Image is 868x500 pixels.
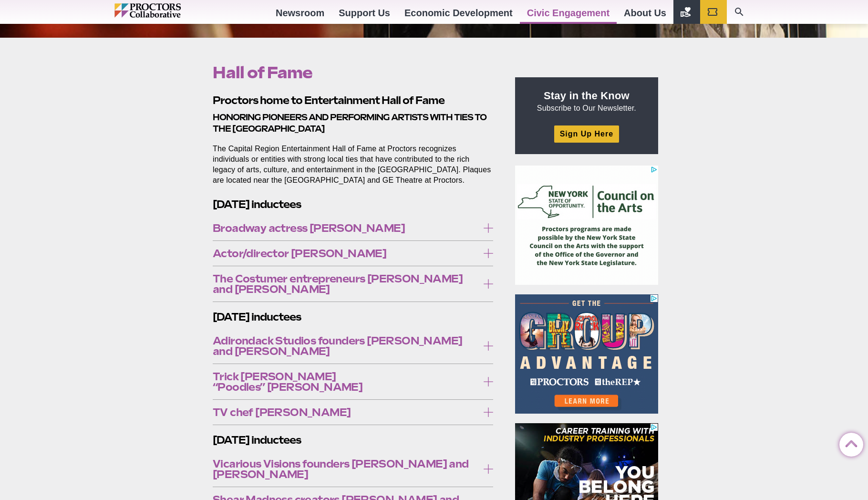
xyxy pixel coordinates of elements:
iframe: Advertisement [515,166,658,285]
h2: Proctors home to Entertainment Hall of Fame [213,93,493,108]
p: The Capital Region Entertainment Hall of Fame at Proctors recognizes individuals or entities with... [213,144,493,186]
p: Subscribe to Our Newsletter. [527,89,647,114]
iframe: Advertisement [515,294,658,414]
h2: [DATE] inductees [213,310,493,324]
strong: Stay in the Know [544,90,630,102]
span: Actor/director [PERSON_NAME] [213,248,478,259]
h2: [DATE] inductees [213,197,493,212]
span: Broadway actress [PERSON_NAME] [213,223,478,233]
h1: Hall of Fame [213,63,493,82]
img: Proctors logo [114,3,222,18]
span: Trick [PERSON_NAME] “Poodles” [PERSON_NAME] [213,371,478,392]
a: Back to Top [839,433,858,452]
h3: Honoring pioneers and performing artists with ties to the [GEOGRAPHIC_DATA] [213,112,493,134]
span: The Costumer entrepreneurs [PERSON_NAME] and [PERSON_NAME] [213,273,478,294]
span: TV chef [PERSON_NAME] [213,407,478,417]
a: Sign Up Here [554,125,619,142]
h2: [DATE] inductees [213,433,493,448]
span: Vicarious Visions founders [PERSON_NAME] and [PERSON_NAME] [213,458,478,479]
span: Adirondack Studios founders [PERSON_NAME] and [PERSON_NAME] [213,335,478,356]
